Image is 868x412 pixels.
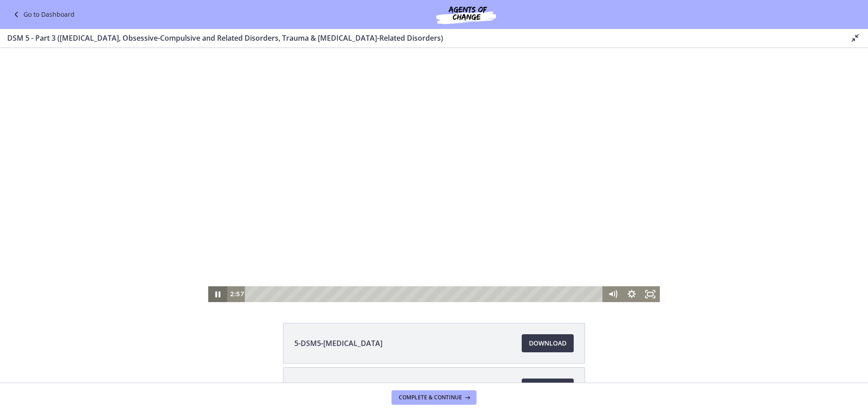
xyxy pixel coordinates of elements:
span: Download [529,382,566,393]
button: Pause [208,238,227,254]
img: Agents of Change Social Work Test Prep [412,4,520,25]
button: Fullscreen [641,238,660,254]
a: Download [522,334,574,352]
h3: DSM 5 - Part 3 ([MEDICAL_DATA], Obsessive-Compulsive and Related Disorders, Trauma & [MEDICAL_DAT... [7,33,835,43]
span: 5-DSM5-[MEDICAL_DATA] [294,338,382,349]
span: 6-DSM5-Obsessive-Compulsive and Related Disorders [294,382,479,393]
button: Show settings menu [622,238,641,254]
button: Complete & continue [392,390,476,405]
span: Complete & continue [399,394,462,401]
div: Playbar [252,238,599,254]
span: Download [529,338,566,349]
a: Go to Dashboard [11,9,75,20]
button: Mute [604,238,623,254]
a: Download [522,379,574,397]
